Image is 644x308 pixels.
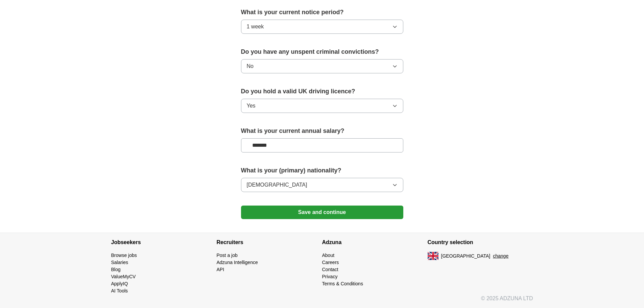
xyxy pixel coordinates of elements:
[241,59,403,73] button: No
[322,267,338,272] a: Contact
[241,126,403,136] label: What is your current annual salary?
[247,181,307,189] span: [DEMOGRAPHIC_DATA]
[428,252,438,260] img: UK flag
[428,233,533,252] h4: Country selection
[111,267,121,272] a: Blog
[247,23,264,31] span: 1 week
[217,260,258,265] a: Adzuna Intelligence
[493,253,508,260] button: change
[322,281,363,286] a: Terms & Conditions
[241,99,403,113] button: Yes
[322,253,335,258] a: About
[241,206,403,219] button: Save and continue
[247,62,254,70] span: No
[111,281,128,286] a: ApplyIQ
[111,260,128,265] a: Salaries
[247,102,256,110] span: Yes
[217,267,224,272] a: API
[241,178,403,192] button: [DEMOGRAPHIC_DATA]
[241,166,403,175] label: What is your (primary) nationality?
[106,294,539,308] div: © 2025 ADZUNA LTD
[241,8,403,17] label: What is your current notice period?
[111,288,128,293] a: AI Tools
[322,274,338,279] a: Privacy
[111,274,136,279] a: ValueMyCV
[111,253,137,258] a: Browse jobs
[217,253,238,258] a: Post a job
[241,47,403,56] label: Do you have any unspent criminal convictions?
[322,260,339,265] a: Careers
[241,87,403,96] label: Do you hold a valid UK driving licence?
[441,253,491,260] span: [GEOGRAPHIC_DATA]
[241,20,403,34] button: 1 week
